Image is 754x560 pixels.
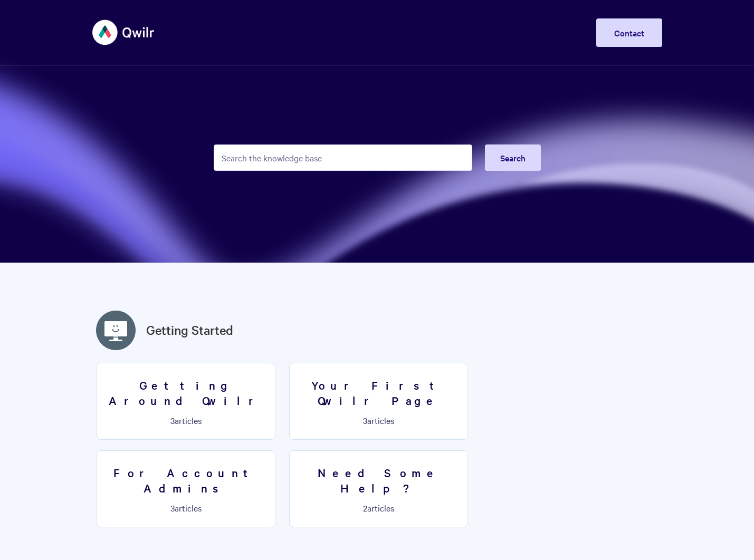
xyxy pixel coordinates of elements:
a: Getting Around Qwilr 3articles [97,363,275,440]
p: articles [103,416,269,425]
h3: Getting Around Qwilr [103,378,269,408]
span: 3 [170,502,175,514]
span: 3 [363,414,367,426]
a: Your First Qwilr Page 3articles [289,363,468,440]
img: Qwilr Help Center [92,13,155,52]
a: Contact [596,18,662,47]
button: Search [485,144,541,171]
a: Need Some Help? 2articles [289,450,468,527]
span: 3 [170,414,175,426]
a: Getting Started [146,321,233,340]
a: For Account Admins 3articles [97,450,275,527]
span: 2 [363,502,367,514]
h3: Need Some Help? [296,465,461,495]
input: Search the knowledge base [214,144,472,171]
h3: Your First Qwilr Page [296,378,461,408]
p: articles [296,416,461,425]
h3: For Account Admins [103,465,269,495]
span: Search [500,152,526,163]
p: articles [103,503,269,513]
p: articles [296,503,461,513]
